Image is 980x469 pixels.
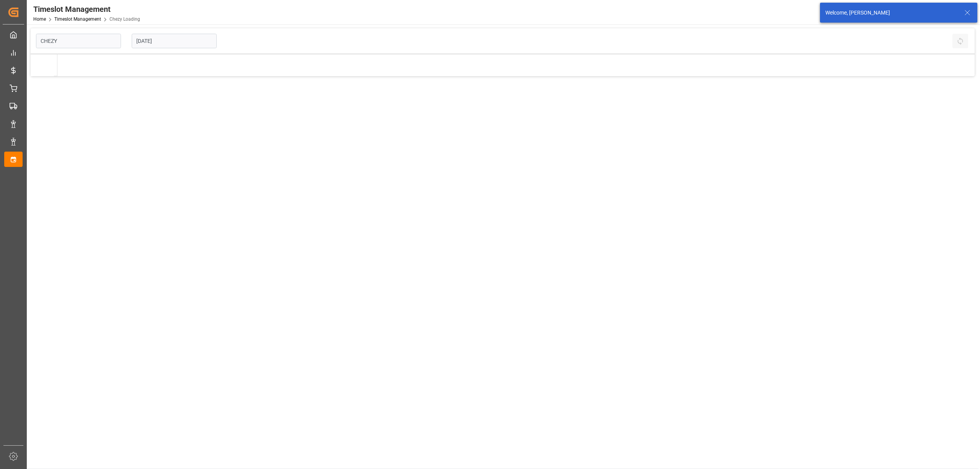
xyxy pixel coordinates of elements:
a: Home [33,16,46,22]
input: DD-MM-YYYY [132,34,217,48]
a: Timeslot Management [54,16,101,22]
input: Type to search/select [36,34,121,48]
div: Welcome, [PERSON_NAME] [825,9,957,17]
div: Timeslot Management [33,3,140,15]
